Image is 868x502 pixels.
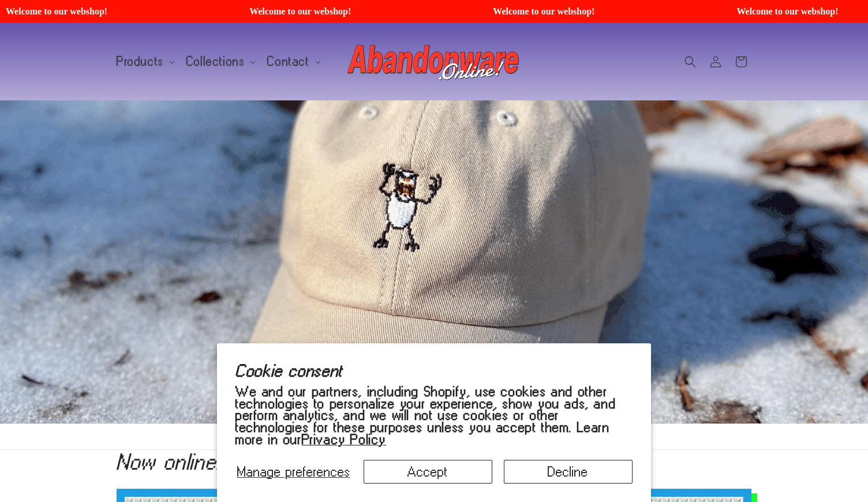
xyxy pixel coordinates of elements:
[179,50,261,74] summary: Collections
[343,34,525,89] a: Abandonware
[477,6,706,17] span: Welcome to our webshop!
[186,57,245,67] span: Collections
[234,6,462,17] span: Welcome to our webshop!
[237,464,350,479] span: Manage preferences
[364,460,492,484] button: Accept
[260,50,325,74] summary: Contact
[110,50,179,74] summary: Products
[347,39,521,85] img: Abandonware
[117,452,751,471] h2: Now online!
[267,57,309,67] span: Contact
[302,432,386,447] a: Privacy Policy
[235,362,633,380] h2: Cookie consent
[504,460,633,484] button: Decline
[678,49,703,74] summary: Search
[235,460,352,484] button: Manage preferences
[117,57,164,67] span: Products
[235,385,633,445] p: We and our partners, including Shopify, use cookies and other technologies to personalize your ex...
